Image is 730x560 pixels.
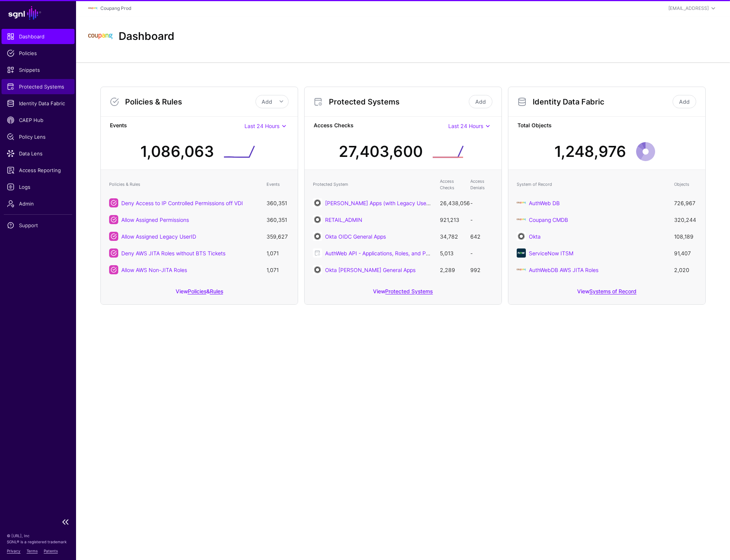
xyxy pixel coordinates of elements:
[125,97,255,106] h3: Policies & Rules
[467,195,497,211] td: -
[7,549,21,553] a: Privacy
[325,250,452,256] a: AuthWeb API - Applications, Roles, and Permissions
[7,221,69,229] span: Support
[673,95,696,108] a: Add
[244,123,279,129] span: Last 24 Hours
[313,198,322,207] img: svg+xml;base64,PHN2ZyB3aWR0aD0iNjQiIGhlaWdodD0iNjQiIHZpZXdCb3g9IjAgMCA2NCA2NCIgZmlsbD0ibm9uZSIgeG...
[7,183,69,191] span: Logs
[2,46,75,61] a: Policies
[467,261,497,278] td: 992
[529,250,573,256] a: ServiceNow ITSM
[88,24,113,49] img: svg+xml;base64,PHN2ZyBpZD0iTG9nbyIgeG1sbnM9Imh0dHA6Ly93d3cudzMub3JnLzIwMDAvc3ZnIiB3aWR0aD0iMTIxLj...
[325,233,386,240] a: Okta OIDC General Apps
[529,217,568,223] a: Coupang CMDB
[7,539,69,545] p: SGNL® is a registered trademark
[517,198,526,207] img: svg+xml;base64,PHN2ZyBpZD0iTG9nbyIgeG1sbnM9Imh0dHA6Ly93d3cudzMub3JnLzIwMDAvc3ZnIiB3aWR0aD0iMTIxLj...
[263,211,293,228] td: 360,351
[263,174,293,195] th: Events
[7,49,69,57] span: Policies
[7,200,69,207] span: Admin
[517,248,526,258] img: svg+xml;base64,PHN2ZyB3aWR0aD0iNjQiIGhlaWdodD0iNjQiIHZpZXdCb3g9IjAgMCA2NCA2NCIgZmlsbD0ibm9uZSIgeG...
[7,166,69,174] span: Access Reporting
[309,174,436,195] th: Protected System
[121,217,189,223] a: Allow Assigned Permissions
[313,232,322,241] img: svg+xml;base64,PHN2ZyB3aWR0aD0iNjQiIGhlaWdodD0iNjQiIHZpZXdCb3g9IjAgMCA2NCA2NCIgZmlsbD0ibm9uZSIgeG...
[2,146,75,161] a: Data Lens
[467,174,497,195] th: Access Denials
[2,196,75,211] a: Admin
[313,265,322,274] img: svg+xml;base64,PHN2ZyB3aWR0aD0iNjQiIGhlaWdodD0iNjQiIHZpZXdCb3g9IjAgMCA2NCA2NCIgZmlsbD0ibm9uZSIgeG...
[5,5,71,21] a: SGNL
[188,288,206,294] a: Policies
[44,549,58,553] a: Patents
[119,30,175,43] h2: Dashboard
[2,29,75,44] a: Dashboard
[7,533,69,539] p: © [URL], Inc
[670,261,701,278] td: 2,020
[7,133,69,141] span: Policy Lens
[668,5,709,12] div: [EMAIL_ADDRESS]
[339,140,423,163] div: 27,403,600
[262,98,272,105] span: Add
[436,245,467,261] td: 5,013
[2,96,75,111] a: Identity Data Fabric
[529,267,598,273] a: AuthWebDB AWS JITA Roles
[529,233,541,240] a: Okta
[670,174,701,195] th: Objects
[121,250,225,256] a: Deny AWS JITA Roles without BTS Tickets
[467,228,497,245] td: 642
[100,5,131,11] a: Coupang Prod
[517,121,696,131] strong: Total Objects
[436,195,467,211] td: 26,438,056
[325,200,435,206] a: [PERSON_NAME] Apps (with Legacy UserID)
[210,288,223,294] a: Rules
[121,233,196,240] a: Allow Assigned Legacy UserID
[385,288,433,294] a: Protected Systems
[469,95,492,108] a: Add
[436,211,467,228] td: 921,213
[436,261,467,278] td: 2,289
[2,163,75,178] a: Access Reporting
[325,217,362,223] a: RETAIL_ADMIN
[529,200,560,206] a: AuthWeb DB
[313,215,322,224] img: svg+xml;base64,PHN2ZyB3aWR0aD0iNjQiIGhlaWdodD0iNjQiIHZpZXdCb3g9IjAgMCA2NCA2NCIgZmlsbD0ibm9uZSIgeG...
[2,112,75,128] a: CAEP Hub
[2,62,75,78] a: Snippets
[670,195,701,211] td: 726,967
[508,283,705,304] div: View
[140,140,214,163] div: 1,086,063
[121,200,243,206] a: Deny Access to IP Controlled Permissions off VDI
[2,179,75,195] a: Logs
[263,195,293,211] td: 360,351
[101,283,298,304] div: View &
[7,33,69,40] span: Dashboard
[7,150,69,157] span: Data Lens
[2,129,75,144] a: Policy Lens
[27,549,38,553] a: Terms
[513,174,670,195] th: System of Record
[7,66,69,74] span: Snippets
[589,288,636,294] a: Systems of Record
[2,79,75,94] a: Protected Systems
[517,265,526,274] img: svg+xml;base64,PHN2ZyBpZD0iTG9nbyIgeG1sbnM9Imh0dHA6Ly93d3cudzMub3JnLzIwMDAvc3ZnIiB3aWR0aD0iMTIxLj...
[517,215,526,224] img: svg+xml;base64,PHN2ZyBpZD0iTG9nbyIgeG1sbnM9Imh0dHA6Ly93d3cudzMub3JnLzIwMDAvc3ZnIiB3aWR0aD0iMTIxLj...
[670,245,701,261] td: 91,407
[554,140,626,163] div: 1,248,976
[325,267,416,273] a: Okta [PERSON_NAME] General Apps
[263,245,293,261] td: 1,071
[263,261,293,278] td: 1,071
[305,283,501,304] div: View
[7,100,69,107] span: Identity Data Fabric
[88,4,97,13] img: svg+xml;base64,PHN2ZyBpZD0iTG9nbyIgeG1sbnM9Imh0dHA6Ly93d3cudzMub3JnLzIwMDAvc3ZnIiB3aWR0aD0iMTIxLj...
[329,97,467,106] h3: Protected Systems
[517,232,526,241] img: svg+xml;base64,PHN2ZyB3aWR0aD0iNjQiIGhlaWdodD0iNjQiIHZpZXdCb3g9IjAgMCA2NCA2NCIgZmlsbD0ibm9uZSIgeG...
[110,121,244,131] strong: Events
[7,83,69,90] span: Protected Systems
[436,174,467,195] th: Access Checks
[533,97,671,106] h3: Identity Data Fabric
[263,228,293,245] td: 359,627
[7,116,69,124] span: CAEP Hub
[670,228,701,245] td: 108,189
[121,267,187,273] a: Allow AWS Non-JITA Roles
[436,228,467,245] td: 34,782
